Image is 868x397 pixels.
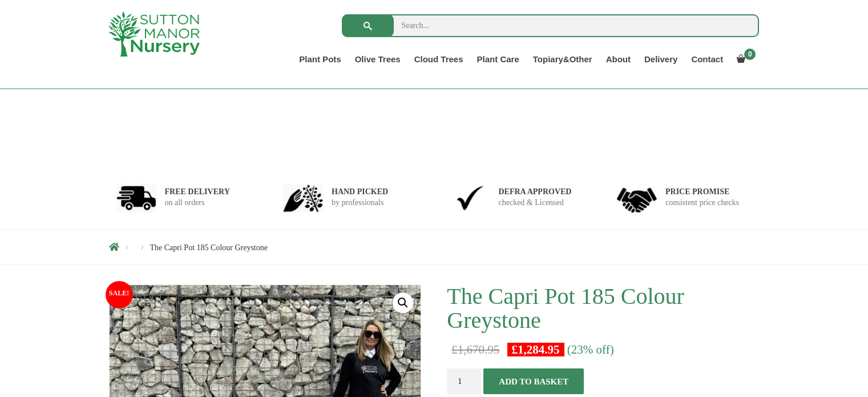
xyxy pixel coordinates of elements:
a: 0 [730,51,759,67]
input: Search... [342,14,759,37]
a: Topiary&Other [526,51,599,67]
h6: FREE DELIVERY [165,187,230,197]
nav: Breadcrumbs [109,242,760,251]
h6: hand picked [332,187,388,197]
p: checked & Licensed [499,197,572,208]
a: Plant Pots [292,51,348,67]
a: Delivery [637,51,684,67]
img: 3.jpg [450,183,490,212]
span: (23% off) [567,343,614,356]
a: About [599,51,637,67]
p: by professionals [332,197,388,208]
input: Product quantity [447,368,481,394]
bdi: 1,670.95 [451,343,499,356]
h6: Defra approved [499,187,572,197]
span: The Capri Pot 185 Colour Greystone [150,243,268,252]
img: 2.jpg [283,183,323,212]
p: on all orders [165,197,230,208]
p: consistent price checks [665,197,739,208]
img: 1.jpg [116,183,156,212]
bdi: 1,284.95 [512,343,560,356]
img: 4.jpg [617,181,657,215]
h6: Price promise [665,187,739,197]
span: £ [512,343,518,356]
h1: The Capri Pot 185 Colour Greystone [447,284,759,332]
a: View full-screen image gallery [393,292,413,313]
button: Add to basket [483,368,584,394]
img: logo [108,11,200,57]
a: Cloud Trees [407,51,470,67]
span: Sale! [106,281,133,308]
a: Plant Care [470,51,526,67]
a: Olive Trees [348,51,407,67]
a: Contact [684,51,730,67]
span: 0 [744,49,756,60]
span: £ [451,343,458,356]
